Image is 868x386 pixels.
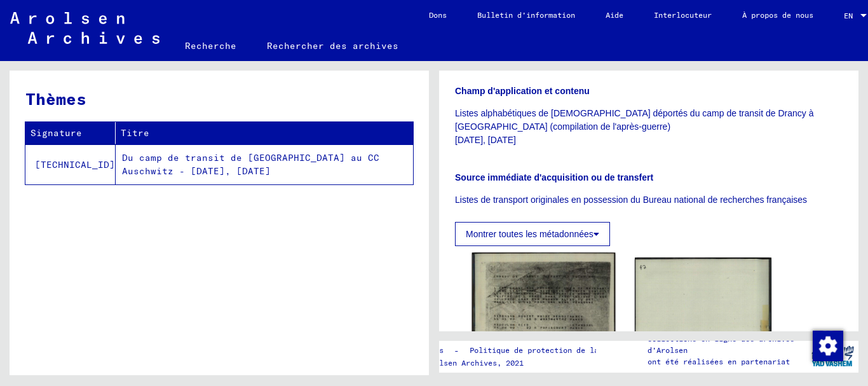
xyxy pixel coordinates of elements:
p: Collections en ligne des archives d'Arolsen [648,333,806,356]
img: Modifier le consentement [813,331,843,361]
p: Listes alphabétiques de [DEMOGRAPHIC_DATA] déportés du camp de transit de Drancy à [GEOGRAPHIC_DA... [455,107,843,147]
p: ont été réalisées en partenariat avec [648,356,806,379]
th: Signature [25,122,116,144]
td: Du camp de transit de [GEOGRAPHIC_DATA] au CC Auschwitz - [DATE], [DATE] [116,144,413,184]
img: Arolsen_neg.svg [10,12,159,44]
a: Recherche [170,31,252,61]
div: - [372,344,663,357]
th: Titre [116,122,413,144]
b: Source immédiate d'acquisition ou de transfert [455,172,653,183]
a: Politique de protection de la vie privée [459,344,663,357]
img: yv_logo.png [809,340,857,372]
b: Champ d'application et contenu [455,86,590,96]
span: EN [844,11,858,20]
p: Copyright - Arolsen Archives, 2021 [372,357,663,369]
button: Montrer toutes les métadonnées [455,222,610,246]
td: [TECHNICAL_ID] [25,144,116,184]
a: Rechercher des archives [252,31,414,61]
p: Listes de transport originales en possession du Bureau national de recherches françaises [455,193,843,207]
h3: Thèmes [25,86,412,111]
